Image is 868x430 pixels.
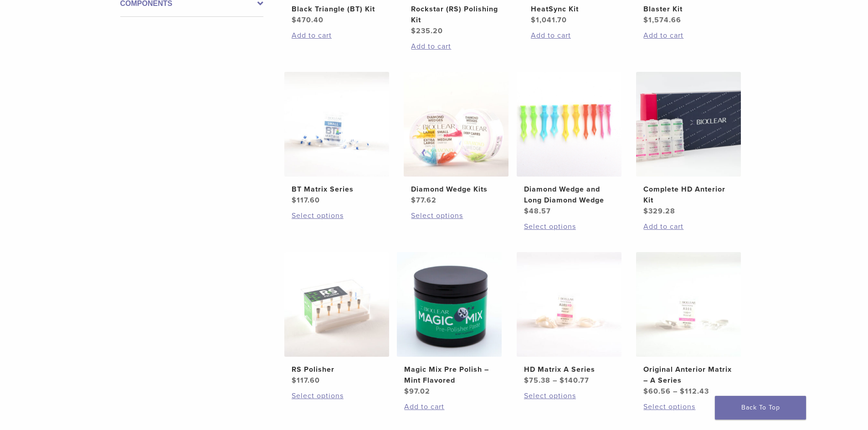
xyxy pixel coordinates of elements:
span: – [553,376,557,385]
bdi: 75.38 [524,376,550,385]
span: $ [292,196,297,205]
span: $ [680,387,685,396]
span: $ [404,387,409,396]
a: Original Anterior Matrix - A SeriesOriginal Anterior Matrix – A Series [636,252,742,397]
a: Select options for “Diamond Wedge Kits” [411,210,501,221]
span: $ [524,207,529,216]
span: $ [292,376,297,385]
span: $ [643,387,648,396]
bdi: 140.77 [560,376,589,385]
h2: Diamond Wedge and Long Diamond Wedge [524,184,614,206]
h2: Blaster Kit [643,4,734,15]
a: Add to cart: “Rockstar (RS) Polishing Kit” [411,41,501,52]
span: $ [292,15,297,25]
a: Add to cart: “HeatSync Kit” [531,30,621,41]
a: Select options for “Original Anterior Matrix - A Series” [643,401,734,412]
bdi: 329.28 [643,207,675,216]
h2: Magic Mix Pre Polish – Mint Flavored [404,364,494,386]
bdi: 117.60 [292,376,320,385]
a: Select options for “Diamond Wedge and Long Diamond Wedge” [524,221,614,232]
bdi: 235.20 [411,26,443,35]
a: HD Matrix A SeriesHD Matrix A Series [516,252,622,386]
bdi: 48.57 [524,207,551,216]
a: Diamond Wedge and Long Diamond WedgeDiamond Wedge and Long Diamond Wedge $48.57 [516,72,622,217]
img: Diamond Wedge Kits [404,72,508,177]
bdi: 112.43 [680,387,709,396]
h2: RS Polisher [292,364,382,375]
bdi: 60.56 [643,387,671,396]
img: HD Matrix A Series [517,252,621,357]
img: Original Anterior Matrix - A Series [636,252,741,357]
a: Magic Mix Pre Polish - Mint FlavoredMagic Mix Pre Polish – Mint Flavored $97.02 [396,252,503,397]
a: BT Matrix SeriesBT Matrix Series $117.60 [284,72,390,206]
span: $ [524,376,529,385]
a: Add to cart: “Black Triangle (BT) Kit” [292,30,382,41]
bdi: 470.40 [292,15,324,25]
bdi: 77.62 [411,196,437,205]
h2: HeatSync Kit [531,4,621,15]
span: $ [560,376,565,385]
span: $ [531,15,536,25]
a: Select options for “RS Polisher” [292,390,382,401]
h2: Rockstar (RS) Polishing Kit [411,4,501,25]
h2: Original Anterior Matrix – A Series [643,364,734,386]
span: $ [411,26,416,35]
bdi: 1,041.70 [531,15,567,25]
a: Select options for “HD Matrix A Series” [524,390,614,401]
a: Select options for “BT Matrix Series” [292,210,382,221]
h2: Black Triangle (BT) Kit [292,4,382,15]
a: Add to cart: “Blaster Kit” [643,30,734,41]
h2: BT Matrix Series [292,184,382,195]
img: RS Polisher [284,252,389,357]
span: $ [643,207,648,216]
img: BT Matrix Series [284,72,389,177]
a: Back To Top [715,396,806,420]
h2: Complete HD Anterior Kit [643,184,734,206]
span: $ [411,196,416,205]
a: Diamond Wedge KitsDiamond Wedge Kits $77.62 [403,72,509,206]
bdi: 1,574.66 [643,15,681,25]
span: – [673,387,678,396]
bdi: 97.02 [404,387,430,396]
bdi: 117.60 [292,196,320,205]
img: Complete HD Anterior Kit [636,72,741,177]
h2: HD Matrix A Series [524,364,614,375]
a: RS PolisherRS Polisher $117.60 [284,252,390,386]
h2: Diamond Wedge Kits [411,184,501,195]
img: Magic Mix Pre Polish - Mint Flavored [397,252,502,357]
a: Add to cart: “Complete HD Anterior Kit” [643,221,734,232]
span: $ [643,15,648,25]
a: Complete HD Anterior KitComplete HD Anterior Kit $329.28 [636,72,742,217]
a: Add to cart: “Magic Mix Pre Polish - Mint Flavored” [404,401,494,412]
img: Diamond Wedge and Long Diamond Wedge [517,72,621,177]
